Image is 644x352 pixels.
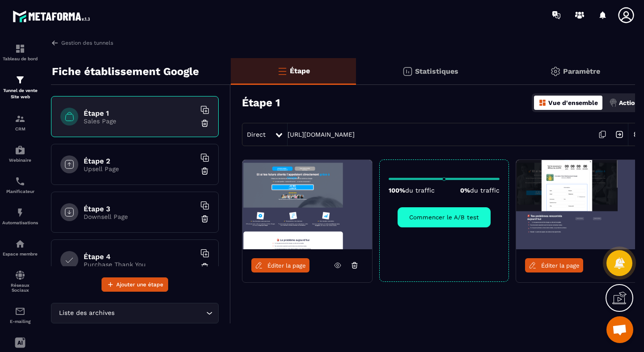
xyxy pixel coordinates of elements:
[200,214,209,223] img: trash
[550,66,561,77] img: setting-gr.5f69749f.svg
[267,262,306,269] span: Éditer la page
[290,67,310,75] p: Étape
[51,39,113,47] a: Gestion des tunnels
[242,160,372,249] img: image
[200,167,209,176] img: trash
[251,258,309,272] a: Éditer la page
[15,43,25,54] img: formation
[2,299,38,331] a: emailemailE-mailing
[51,39,59,47] img: arrow
[15,239,25,249] img: automations
[15,207,25,218] img: automations
[51,303,219,323] div: Search for option
[2,56,38,61] p: Tableau de bord
[200,262,209,271] img: trash
[2,169,38,201] a: schedulerschedulerPlanificateur
[389,187,435,194] p: 100%
[247,131,266,138] span: Direct
[2,251,38,256] p: Espace membre
[288,131,355,138] a: [URL][DOMAIN_NAME]
[116,280,163,289] span: Ajouter une étape
[2,283,38,293] p: Réseaux Sociaux
[15,145,25,155] img: automations
[84,157,195,165] h6: Étape 2
[2,37,38,68] a: formationformationTableau de bord
[84,205,195,213] h6: Étape 3
[57,308,116,318] span: Liste des archives
[402,66,413,77] img: stats.20deebd0.svg
[415,67,458,75] p: Statistiques
[405,187,435,194] span: du traffic
[277,66,288,76] img: bars-o.4a397970.svg
[84,252,195,261] h6: Étape 4
[2,158,38,163] p: Webinaire
[611,126,628,143] img: arrow-next.bcc2205e.svg
[84,261,195,268] p: Purchase Thank You
[116,308,204,318] input: Search for option
[606,316,633,343] div: Ouvrir le chat
[541,262,580,269] span: Éditer la page
[538,99,547,107] img: dashboard-orange.40269519.svg
[398,207,491,227] button: Commencer le A/B test
[84,117,195,125] p: Sales Page
[2,263,38,299] a: social-networksocial-networkRéseaux Sociaux
[563,67,600,75] p: Paramètre
[2,68,38,107] a: formationformationTunnel de vente Site web
[15,75,25,85] img: formation
[525,258,583,272] a: Éditer la page
[2,107,38,138] a: formationformationCRM
[2,126,38,131] p: CRM
[548,99,598,106] p: Vue d'ensemble
[13,8,93,25] img: logo
[2,88,38,100] p: Tunnel de vente Site web
[2,232,38,263] a: automationsautomationsEspace membre
[84,109,195,117] h6: Étape 1
[619,99,642,106] p: Actions
[2,201,38,232] a: automationsautomationsAutomatisations
[15,270,25,281] img: social-network
[52,63,199,80] p: Fiche établissement Google
[2,189,38,194] p: Planificateur
[15,306,25,317] img: email
[242,96,280,109] h3: Étape 1
[15,113,25,124] img: formation
[84,213,195,220] p: Downsell Page
[460,187,500,194] p: 0%
[2,138,38,169] a: automationsautomationsWebinaire
[102,277,168,292] button: Ajouter une étape
[2,319,38,324] p: E-mailing
[84,165,195,172] p: Upsell Page
[470,187,500,194] span: du traffic
[609,99,617,107] img: actions.d6e523a2.png
[200,119,209,128] img: trash
[15,176,25,187] img: scheduler
[2,220,38,225] p: Automatisations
